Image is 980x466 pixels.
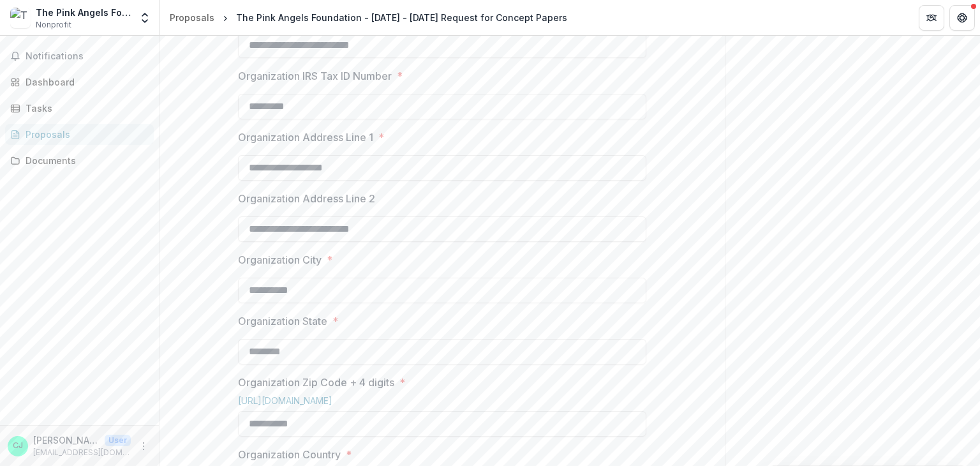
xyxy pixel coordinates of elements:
[238,252,322,267] p: Organization City
[26,101,144,115] div: Tasks
[236,11,567,24] div: The Pink Angels Foundation - [DATE] - [DATE] Request for Concept Papers
[26,75,144,89] div: Dashboard
[5,124,154,145] a: Proposals
[919,5,944,31] button: Partners
[26,51,149,62] span: Notifications
[165,8,219,27] a: Proposals
[13,442,23,450] div: Chantelle Jones
[36,19,71,31] span: Nonprofit
[170,11,214,24] div: Proposals
[36,6,131,19] div: The Pink Angels Foundation
[165,8,572,27] nav: breadcrumb
[33,447,131,458] p: [EMAIL_ADDRESS][DOMAIN_NAME]
[5,71,154,93] a: Dashboard
[10,8,31,28] img: The Pink Angels Foundation
[5,98,154,119] a: Tasks
[238,375,394,390] p: Organization Zip Code + 4 digits
[238,191,375,206] p: Organization Address Line 2
[105,435,131,446] p: User
[5,150,154,171] a: Documents
[238,447,341,462] p: Organization Country
[33,433,100,447] p: [PERSON_NAME]
[949,5,975,31] button: Get Help
[26,128,144,141] div: Proposals
[238,68,392,84] p: Organization IRS Tax ID Number
[238,313,327,329] p: Organization State
[238,130,373,145] p: Organization Address Line 1
[5,46,154,66] button: Notifications
[26,154,144,167] div: Documents
[238,395,332,406] a: [URL][DOMAIN_NAME]
[136,5,154,31] button: Open entity switcher
[136,439,151,454] button: More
